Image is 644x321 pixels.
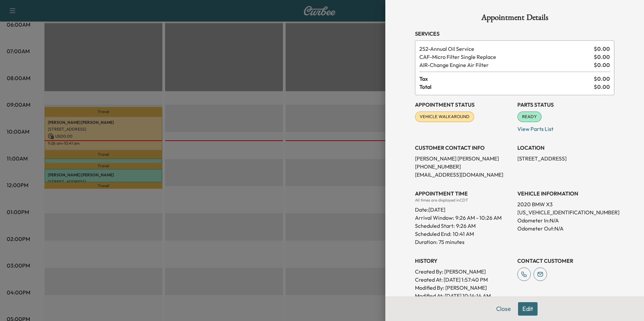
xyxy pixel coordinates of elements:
button: Edit [518,302,538,316]
h3: CUSTOMER CONTACT INFO [415,144,512,152]
span: 9:26 AM - 10:26 AM [455,214,502,222]
h3: Appointment Status [415,101,512,109]
span: $ 0.00 [594,45,610,53]
h3: LOCATION [517,144,614,152]
span: VEHICLE WALKAROUND [416,113,474,120]
span: Tax [419,75,594,83]
h3: History [415,257,512,265]
p: [EMAIL_ADDRESS][DOMAIN_NAME] [415,171,512,179]
p: Scheduled Start: [415,222,455,230]
span: $ 0.00 [594,75,610,83]
p: [PERSON_NAME] [PERSON_NAME] [415,154,512,163]
p: Created At : [DATE] 1:57:40 PM [415,276,512,284]
p: Modified By : [PERSON_NAME] [415,284,512,292]
h3: Services [415,30,614,38]
p: [PHONE_NUMBER] [415,163,512,171]
span: $ 0.00 [594,61,610,69]
p: Scheduled End: [415,230,451,238]
span: Annual Oil Service [419,45,591,53]
p: Modified At : [DATE] 10:14:14 AM [415,292,512,300]
span: Total [419,83,594,91]
span: $ 0.00 [594,53,610,61]
h3: Parts Status [517,101,614,109]
p: Arrival Window: [415,214,512,222]
h3: VEHICLE INFORMATION [517,189,614,198]
p: Created By : [PERSON_NAME] [415,267,512,276]
p: [STREET_ADDRESS] [517,154,614,163]
p: Odometer Out: N/A [517,224,614,233]
p: 9:26 AM [456,222,476,230]
h3: CONTACT CUSTOMER [517,257,614,265]
p: Odometer In: N/A [517,216,614,224]
h3: APPOINTMENT TIME [415,189,512,198]
div: All times are displayed in CDT [415,198,512,203]
p: 10:41 AM [453,230,474,238]
p: Duration: 75 minutes [415,238,512,246]
p: 2020 BMW X3 [517,200,614,208]
p: View Parts List [517,122,614,133]
span: READY [518,113,541,120]
p: [US_VEHICLE_IDENTIFICATION_NUMBER] [517,208,614,216]
span: Change Engine Air Filter [419,61,591,69]
span: $ 0.00 [594,83,610,91]
button: Close [492,302,515,316]
span: Micro Filter Single Replace [419,53,591,61]
div: Date: [DATE] [415,203,512,214]
h1: Appointment Details [415,13,614,24]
